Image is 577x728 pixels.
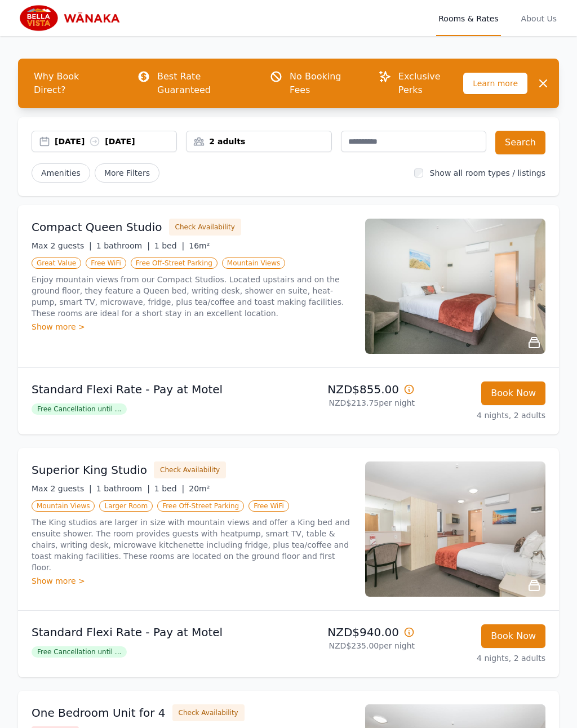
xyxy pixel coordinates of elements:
[32,321,352,332] div: Show more >
[32,163,90,183] button: Amenities
[131,258,218,269] span: Free Off-Street Parking
[463,73,527,94] span: Learn more
[290,70,360,97] p: No Booking Fees
[32,274,352,319] p: Enjoy mountain views from our Compact Studios. Located upstairs and on the ground floor, they fea...
[481,381,545,405] button: Book Now
[99,500,153,512] span: Larger Room
[189,241,210,250] span: 16m²
[154,461,226,478] button: Check Availability
[32,241,92,250] span: Max 2 guests |
[32,624,284,640] p: Standard Flexi Rate - Pay at Motel
[154,241,184,250] span: 1 bed |
[32,500,95,512] span: Mountain Views
[18,5,126,32] img: Bella Vista Wanaka
[32,575,352,587] div: Show more >
[32,462,147,478] h3: Superior King Studio
[293,381,415,397] p: NZD$855.00
[424,410,545,421] p: 4 nights, 2 adults
[248,500,289,512] span: Free WiFi
[55,136,176,147] div: [DATE] [DATE]
[157,500,244,512] span: Free Off-Street Parking
[25,65,119,101] span: Why Book Direct?
[189,484,210,493] span: 20m²
[32,219,162,235] h3: Compact Queen Studio
[495,131,545,154] button: Search
[398,70,463,97] p: Exclusive Perks
[293,640,415,651] p: NZD$235.00 per night
[32,403,127,415] span: Free Cancellation until ...
[157,70,251,97] p: Best Rate Guaranteed
[96,241,150,250] span: 1 bathroom |
[424,652,545,664] p: 4 nights, 2 adults
[154,484,184,493] span: 1 bed |
[86,258,126,269] span: Free WiFi
[32,646,127,658] span: Free Cancellation until ...
[222,258,285,269] span: Mountain Views
[32,517,352,573] p: The King studios are larger in size with mountain views and offer a King bed and ensuite shower. ...
[32,258,81,269] span: Great Value
[172,704,245,721] button: Check Availability
[293,624,415,640] p: NZD$940.00
[481,624,545,648] button: Book Now
[187,136,331,147] div: 2 adults
[95,163,159,183] span: More Filters
[430,168,545,177] label: Show all room types / listings
[293,397,415,409] p: NZD$213.75 per night
[32,381,284,397] p: Standard Flexi Rate - Pay at Motel
[169,219,241,236] button: Check Availability
[32,705,166,721] h3: One Bedroom Unit for 4
[32,484,92,493] span: Max 2 guests |
[96,484,150,493] span: 1 bathroom |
